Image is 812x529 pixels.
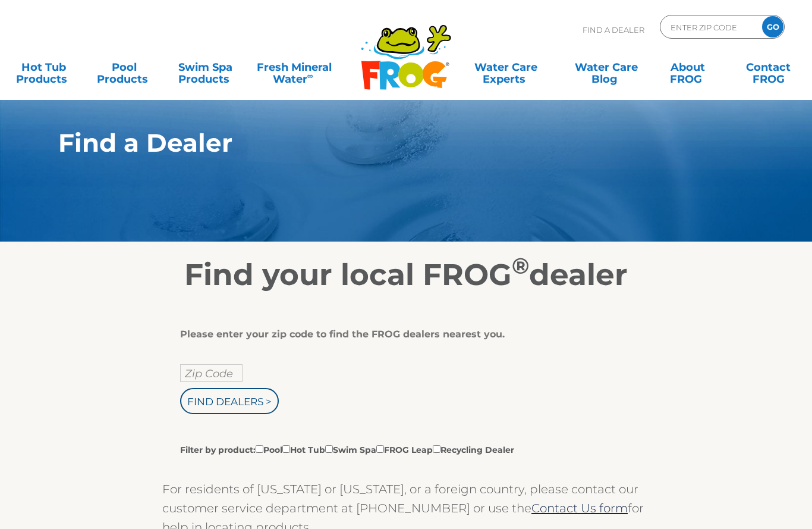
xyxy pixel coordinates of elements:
a: Hot TubProducts [12,55,75,79]
h2: Find your local FROG dealer [40,257,772,293]
a: Swim SpaProducts [174,55,237,79]
a: ContactFROG [737,55,800,79]
input: Filter by product:PoolHot TubSwim SpaFROG LeapRecycling Dealer [376,445,384,453]
a: Water CareExperts [454,55,556,79]
input: Filter by product:PoolHot TubSwim SpaFROG LeapRecycling Dealer [282,445,290,453]
input: Zip Code Form [669,18,750,36]
input: Filter by product:PoolHot TubSwim SpaFROG LeapRecycling Dealer [325,445,333,453]
sup: ® [512,252,529,279]
div: Please enter your zip code to find the FROG dealers nearest you. [180,328,623,340]
input: GO [762,16,783,37]
a: PoolProducts [93,55,156,79]
p: Find A Dealer [583,15,644,45]
h1: Find a Dealer [58,129,698,157]
sup: ∞ [307,71,313,80]
input: Filter by product:PoolHot TubSwim SpaFROG LeapRecycling Dealer [433,445,440,453]
a: Water CareBlog [575,55,638,79]
input: Filter by product:PoolHot TubSwim SpaFROG LeapRecycling Dealer [256,445,263,453]
a: AboutFROG [656,55,719,79]
label: Filter by product: Pool Hot Tub Swim Spa FROG Leap Recycling Dealer [180,443,514,456]
a: Contact Us form [531,501,628,515]
a: Fresh MineralWater∞ [255,55,334,79]
input: Find Dealers > [180,388,279,414]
